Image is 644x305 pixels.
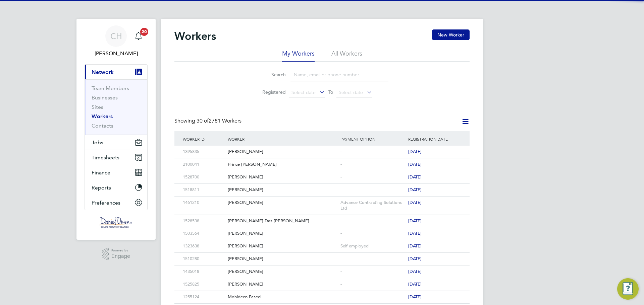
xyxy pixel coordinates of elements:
[181,252,463,258] a: 1510280[PERSON_NAME]-[DATE]
[226,253,339,265] div: [PERSON_NAME]
[92,139,103,146] span: Jobs
[408,187,422,193] span: [DATE]
[256,89,286,95] label: Registered
[181,215,226,227] div: 1528538
[181,197,226,209] div: 1461210
[226,184,339,196] div: [PERSON_NAME]
[92,154,119,161] span: Timesheets
[92,123,113,129] a: Contacts
[92,200,120,206] span: Preferences
[181,158,463,164] a: 2100041Prince [PERSON_NAME]-[DATE]
[408,243,422,249] span: [DATE]
[226,197,339,209] div: [PERSON_NAME]
[408,149,422,154] span: [DATE]
[339,291,407,303] div: -
[339,158,407,171] div: -
[181,196,463,202] a: 1461210[PERSON_NAME]Advance Contracting Solutions Ltd[DATE]
[408,269,422,274] span: [DATE]
[408,218,422,224] span: [DATE]
[140,28,148,36] span: 20
[85,135,147,150] button: Jobs
[174,118,243,125] div: Showing
[181,131,226,147] div: Worker ID
[110,32,122,41] span: CH
[617,278,639,300] button: Engage Resource Center
[181,146,226,158] div: 1395835
[326,88,335,96] span: To
[181,145,463,151] a: 1395835[PERSON_NAME]-[DATE]
[339,278,407,291] div: -
[85,25,148,58] a: CH[PERSON_NAME]
[408,230,422,236] span: [DATE]
[111,253,130,259] span: Engage
[102,248,130,260] a: Powered byEngage
[85,195,147,210] button: Preferences
[226,278,339,291] div: [PERSON_NAME]
[92,69,114,75] span: Network
[339,131,407,147] div: Payment Option
[226,240,339,252] div: [PERSON_NAME]
[339,253,407,265] div: -
[92,184,111,191] span: Reports
[181,227,463,233] a: 1503564[PERSON_NAME]-[DATE]
[408,174,422,180] span: [DATE]
[339,215,407,227] div: -
[85,79,147,135] div: Network
[181,278,463,284] a: 1525825[PERSON_NAME]-[DATE]
[226,227,339,240] div: [PERSON_NAME]
[226,291,339,303] div: Mohideen Faseel
[76,19,156,240] nav: Main navigation
[339,197,407,215] div: Advance Contracting Solutions Ltd
[282,50,315,62] li: My Workers
[132,25,145,47] a: 20
[181,171,463,176] a: 1528700[PERSON_NAME]-[DATE]
[226,131,339,147] div: Worker
[339,89,363,95] span: Select date
[92,169,110,176] span: Finance
[226,215,339,227] div: [PERSON_NAME] Das [PERSON_NAME]
[339,184,407,196] div: -
[92,85,129,91] a: Team Members
[339,265,407,278] div: -
[85,65,147,79] button: Network
[407,131,463,147] div: Registration Date
[226,171,339,183] div: [PERSON_NAME]
[181,215,463,220] a: 1528538[PERSON_NAME] Das [PERSON_NAME]-[DATE]
[181,265,463,271] a: 1435018[PERSON_NAME]-[DATE]
[408,161,422,167] span: [DATE]
[181,184,226,196] div: 1518811
[256,72,286,78] label: Search
[408,256,422,261] span: [DATE]
[92,94,118,101] a: Businesses
[85,165,147,180] button: Finance
[85,50,148,58] span: Cory Heath
[92,113,113,120] a: Workers
[339,146,407,158] div: -
[92,104,103,110] a: Sites
[290,68,388,81] input: Name, email or phone number
[181,158,226,171] div: 2100041
[174,29,216,43] h2: Workers
[432,29,470,40] button: New Worker
[181,265,226,278] div: 1435018
[85,180,147,195] button: Reports
[339,240,407,252] div: Self employed
[181,291,463,296] a: 1255124Mohideen Faseel-[DATE]
[99,217,133,228] img: danielowen-logo-retina.png
[339,171,407,183] div: -
[181,183,463,189] a: 1518811[PERSON_NAME]-[DATE]
[85,217,148,228] a: Go to home page
[291,89,316,95] span: Select date
[197,118,241,124] span: 2781 Workers
[181,291,226,303] div: 1255124
[111,248,130,253] span: Powered by
[181,253,226,265] div: 1510280
[181,240,226,252] div: 1323638
[331,50,362,62] li: All Workers
[408,281,422,287] span: [DATE]
[226,265,339,278] div: [PERSON_NAME]
[408,294,422,300] span: [DATE]
[181,227,226,240] div: 1503564
[181,240,463,245] a: 1323638[PERSON_NAME]Self employed[DATE]
[85,150,147,165] button: Timesheets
